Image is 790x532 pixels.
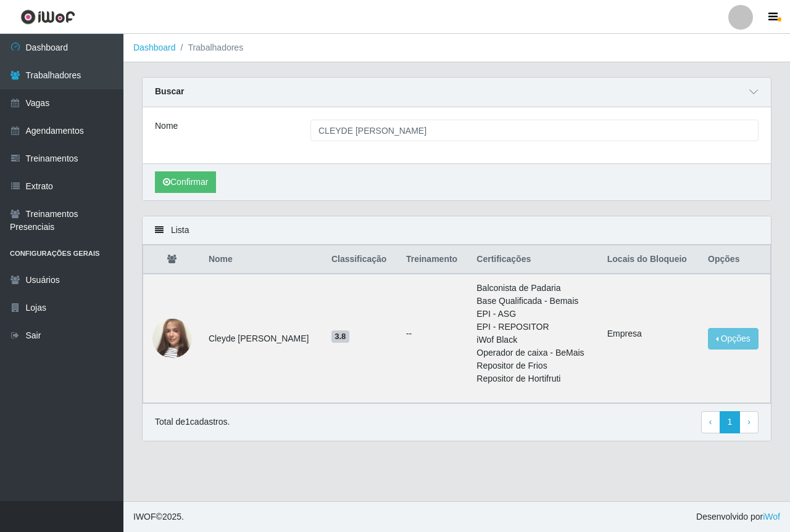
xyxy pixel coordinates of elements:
[123,34,790,62] nav: breadcrumb
[476,282,592,295] li: Balconista de Padaria
[476,359,592,372] li: Repositor de Frios
[607,327,693,340] li: Empresa
[155,86,184,96] strong: Buscar
[143,216,771,245] div: Lista
[324,245,399,274] th: Classificação
[399,245,469,274] th: Treinamento
[310,120,759,141] input: Digite o Nome...
[133,512,156,522] span: IWOF
[176,41,244,54] li: Trabalhadores
[763,512,780,522] a: iWof
[201,245,324,274] th: Nome
[476,372,592,385] li: Repositor de Hortifruti
[696,510,780,523] span: Desenvolvido por
[476,308,592,321] li: EPI - ASG
[20,9,75,25] img: CoreUI Logo
[747,417,750,427] span: ›
[709,417,712,427] span: ‹
[600,245,701,274] th: Locais do Bloqueio
[155,120,178,133] label: Nome
[155,415,230,428] p: Total de 1 cadastros.
[476,295,592,308] li: Base Qualificada - Bemais
[469,245,599,274] th: Certificações
[701,411,720,433] a: Previous
[708,328,759,350] button: Opções
[720,411,741,433] a: 1
[476,334,592,346] li: iWof Black
[152,303,192,374] img: 1732748634290.jpeg
[701,411,759,433] nav: pagination
[701,245,770,274] th: Opções
[155,171,216,193] button: Confirmar
[133,510,184,523] span: © 2025 .
[133,43,176,52] a: Dashboard
[331,330,349,343] span: 3.8
[476,321,592,334] li: EPI - REPOSITOR
[739,411,759,433] a: Next
[406,327,462,340] ul: --
[476,346,592,359] li: Operador de caixa - BeMais
[201,274,324,403] td: Cleyde [PERSON_NAME]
